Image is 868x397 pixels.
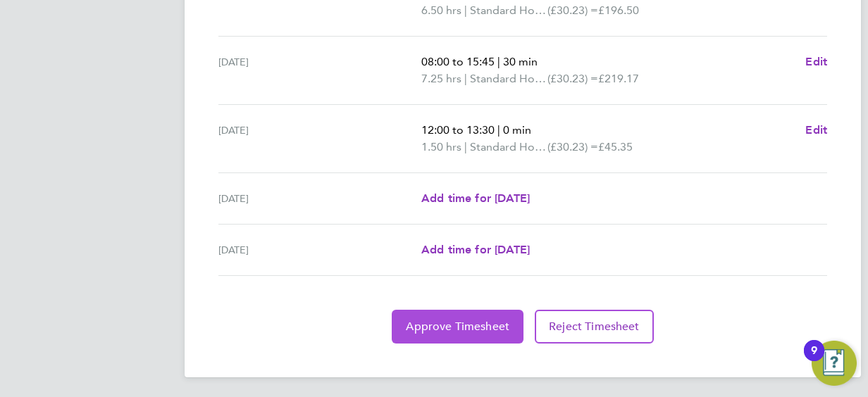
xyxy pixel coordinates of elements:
[421,241,530,258] a: Add time for [DATE]
[497,123,500,137] span: |
[549,320,640,334] span: Reject Timesheet
[811,351,817,369] div: 9
[470,70,547,87] span: Standard Hourly
[503,123,531,137] span: 0 min
[547,4,598,17] span: (£30.23) =
[421,4,461,17] span: 6.50 hrs
[470,2,547,19] span: Standard Hourly
[535,310,654,344] button: Reject Timesheet
[470,139,547,156] span: Standard Hourly
[218,53,421,87] div: [DATE]
[421,123,495,137] span: 12:00 to 13:30
[503,55,538,68] span: 30 min
[218,241,421,258] div: [DATE]
[464,140,467,153] span: |
[598,140,633,153] span: £45.35
[464,72,467,85] span: |
[218,122,421,156] div: [DATE]
[805,122,827,139] a: Edit
[421,191,530,205] span: Add time for [DATE]
[547,140,598,153] span: (£30.23) =
[547,72,598,85] span: (£30.23) =
[406,320,509,334] span: Approve Timesheet
[812,341,857,386] button: Open Resource Center, 9 new notifications
[218,190,421,207] div: [DATE]
[805,55,827,68] span: Edit
[805,53,827,70] a: Edit
[392,310,523,344] button: Approve Timesheet
[421,55,495,68] span: 08:00 to 15:45
[598,4,639,17] span: £196.50
[497,55,500,68] span: |
[421,140,461,153] span: 1.50 hrs
[805,123,827,137] span: Edit
[464,4,467,17] span: |
[421,72,461,85] span: 7.25 hrs
[421,190,530,207] a: Add time for [DATE]
[421,243,530,256] span: Add time for [DATE]
[598,72,639,85] span: £219.17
